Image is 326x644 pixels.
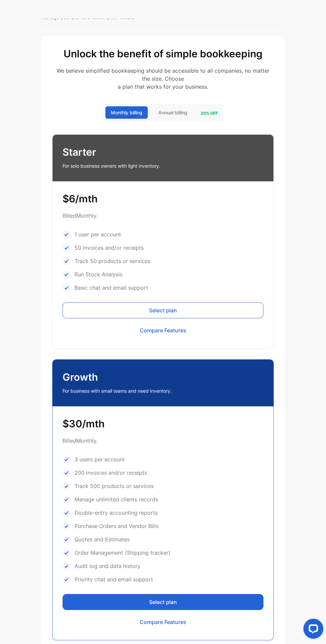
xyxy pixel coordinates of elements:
[75,522,158,530] p: Purchase Orders and Vendor Bills
[75,509,158,517] p: Double-entry accounting reports
[63,387,263,394] p: For business with small teams and need inventory.
[63,212,263,220] p: Billed Monthly .
[63,370,263,385] p: Growth
[75,549,170,557] p: Order Management (Shipping tracker)
[63,145,263,160] p: Starter
[153,106,193,119] button: Annual billing
[105,106,148,119] button: Monthly billing
[75,244,144,252] p: 50 invoices and/or receipts
[75,230,121,238] p: 1 user per account
[75,535,130,543] p: Quotes and Estimates
[63,302,263,318] button: Select plan
[63,162,263,169] p: For solo business owners with light inventory.
[75,270,122,278] p: Run Stock Analysis
[63,614,263,630] button: Compare Features
[75,469,147,477] p: 200 invoices and/or receipts
[75,257,150,265] p: Track 50 products or services
[63,594,263,610] button: Select plan
[298,616,326,644] iframe: LiveChat chat widget
[158,109,187,116] span: Annual billing
[75,562,140,570] p: Audit log and data history
[63,322,263,338] button: Compare Features
[63,437,263,445] p: Billed Monthly .
[111,109,142,116] span: Monthly billing
[52,46,274,61] h2: Unlock the benefit of simple bookkeeping
[75,284,148,292] p: Basic chat and email support
[198,110,221,116] span: 20 % off
[52,67,274,91] p: We believe simplified bookkeeping should be accessible to all companies, no matter the size. Choo...
[63,191,263,206] h1: $6/mth
[75,482,154,490] p: Track 500 products or services
[63,416,263,431] h1: $30/mth
[75,455,125,463] p: 3 users per account
[75,495,158,503] p: Manage unlimited clients records
[75,575,153,583] p: Priority chat and email support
